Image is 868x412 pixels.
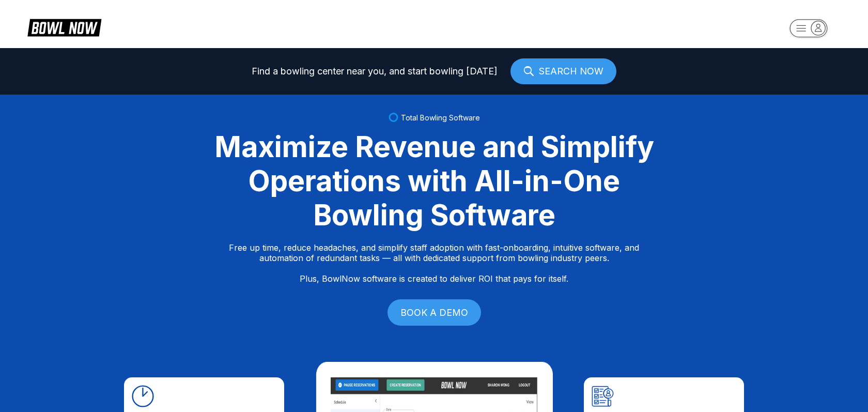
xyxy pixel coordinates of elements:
a: SEARCH NOW [510,58,616,84]
p: Free up time, reduce headaches, and simplify staff adoption with fast-onboarding, intuitive softw... [229,242,639,284]
span: Find a bowling center near you, and start bowling [DATE] [252,66,498,77]
a: BOOK A DEMO [388,299,481,326]
span: Total Bowling Software [401,113,480,122]
div: Maximize Revenue and Simplify Operations with All-in-One Bowling Software [202,130,667,232]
